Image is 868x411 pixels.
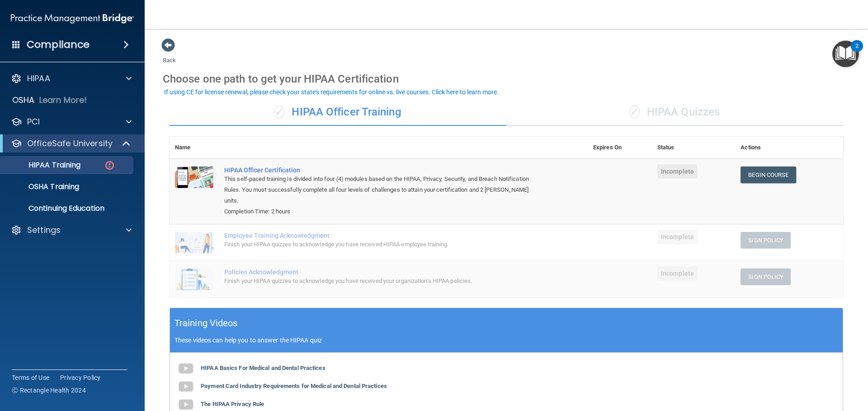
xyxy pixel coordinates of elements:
span: ✓ [274,105,284,119]
p: HIPAA Training [6,161,80,170]
div: Policies Acknowledgment [224,268,542,276]
div: Finish your HIPAA quizzes to acknowledge you have received HIPAA employee training. [224,239,542,250]
th: Status [652,137,735,159]
span: ✓ [630,105,640,119]
button: Sign Policy [741,268,791,285]
a: HIPAA [11,73,132,84]
th: Actions [735,137,843,159]
a: OfficeSafe University [11,138,131,149]
a: Settings [11,225,132,236]
h5: Training Videos [175,315,238,331]
button: If using CE for license renewal, please check your state's requirements for online vs. live cours... [163,88,500,97]
button: Open Resource Center, 2 new notifications [832,41,859,67]
img: gray_youtube_icon.38fcd6cc.png [177,360,195,378]
p: Settings [27,225,61,236]
a: Terms of Use [12,373,49,382]
div: Employee Training Acknowledgment [224,232,542,239]
button: Sign Policy [741,232,791,249]
a: HIPAA Officer Certification [224,166,542,174]
h4: Compliance [27,38,90,51]
a: Privacy Policy [60,373,101,382]
div: If using CE for license renewal, please check your state's requirements for online vs. live cours... [164,89,499,95]
div: HIPAA Officer Training [170,99,506,126]
p: HIPAA [27,73,50,84]
span: Incomplete [657,266,698,281]
span: Incomplete [657,230,698,244]
th: Name [170,137,219,159]
p: OSHA Training [6,182,79,191]
img: gray_youtube_icon.38fcd6cc.png [177,378,195,396]
div: Finish your HIPAA quizzes to acknowledge you have received your organization’s HIPAA policies. [224,276,542,286]
p: These videos can help you to answer the HIPAA quiz [175,337,838,344]
div: This self-paced training is divided into four (4) modules based on the HIPAA, Privacy, Security, ... [224,174,542,206]
div: HIPAA Quizzes [506,99,843,126]
div: 2 [855,46,859,58]
p: Continuing Education [6,204,129,213]
div: Completion Time: 2 hours [224,206,542,217]
p: PCI [27,116,40,127]
th: Expires On [588,137,652,159]
b: Payment Card Industry Requirements for Medical and Dental Practices [201,383,387,389]
a: Back [163,46,176,64]
img: danger-circle.6113f641.png [104,160,115,171]
a: Begin Course [741,166,796,183]
a: PCI [11,116,132,127]
p: Learn More! [39,95,87,106]
span: Incomplete [657,164,698,179]
span: Ⓒ Rectangle Health 2024 [12,386,86,395]
div: Choose one path to get your HIPAA Certification [163,66,850,92]
p: OfficeSafe University [27,138,113,149]
b: The HIPAA Privacy Rule [201,401,264,407]
p: OSHA [12,95,35,106]
b: HIPAA Basics For Medical and Dental Practices [201,365,325,371]
img: PMB logo [11,9,134,28]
